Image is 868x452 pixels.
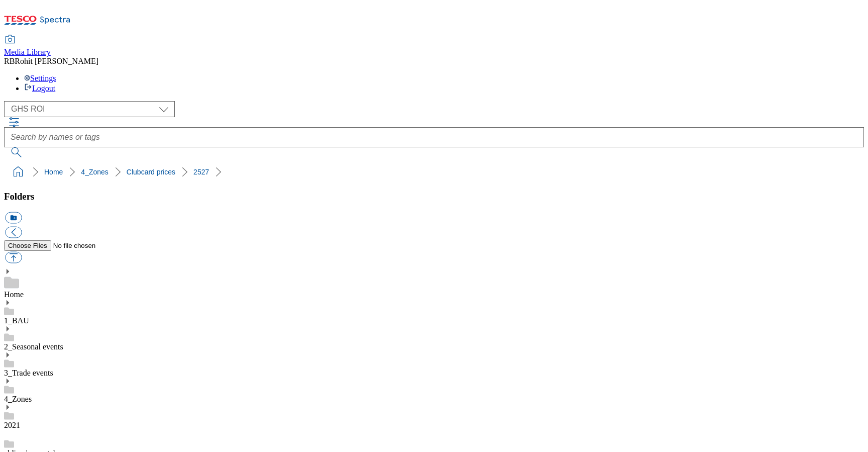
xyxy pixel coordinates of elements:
[4,127,864,147] input: Search by names or tags
[4,290,24,299] a: Home
[193,168,209,176] a: 2527
[4,162,864,182] nav: breadcrumb
[4,369,53,377] a: 3_Trade events
[4,48,51,56] span: Media Library
[4,342,63,351] a: 2_Seasonal events
[24,74,56,82] a: Settings
[10,164,26,180] a: home
[4,57,15,65] span: RB
[4,421,20,429] a: 2021
[4,316,29,325] a: 1_BAU
[24,84,55,93] a: Logout
[15,57,98,65] span: Rohit [PERSON_NAME]
[4,191,864,202] h3: Folders
[4,36,51,57] a: Media Library
[44,168,63,176] a: Home
[4,395,32,403] a: 4_Zones
[81,168,108,176] a: 4_Zones
[127,168,175,176] a: Clubcard prices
